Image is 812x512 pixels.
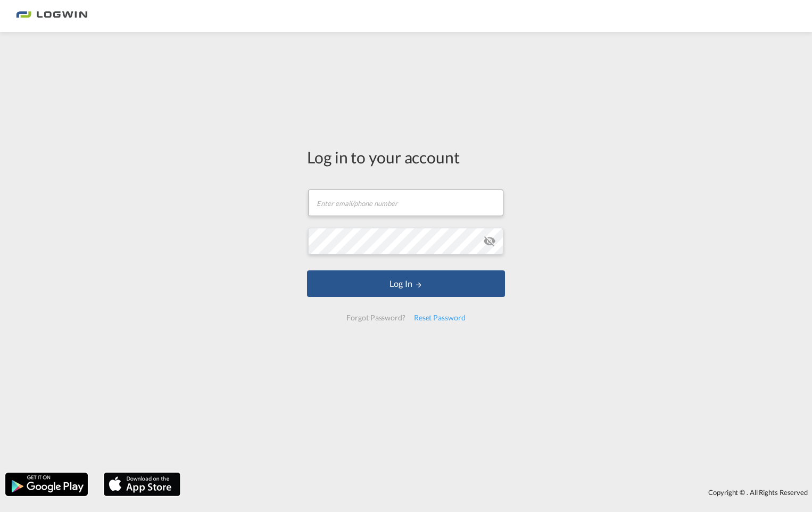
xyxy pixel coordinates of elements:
[307,270,505,297] button: LOGIN
[483,235,496,247] md-icon: icon-eye-off
[342,308,409,327] div: Forgot Password?
[186,483,812,501] div: Copyright © . All Rights Reserved
[307,146,505,168] div: Log in to your account
[16,4,88,28] img: bc73a0e0d8c111efacd525e4c8ad7d32.png
[410,308,470,327] div: Reset Password
[4,472,89,497] img: google.png
[103,472,181,497] img: apple.png
[308,189,503,216] input: Enter email/phone number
